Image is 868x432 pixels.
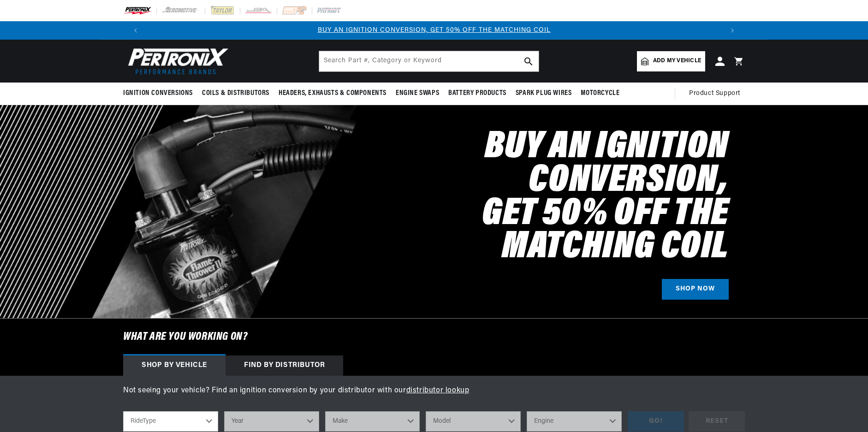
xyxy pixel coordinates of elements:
[145,25,723,36] div: Announcement
[123,355,226,376] div: Shop by vehicle
[518,51,539,71] button: search button
[274,83,391,104] summary: Headers, Exhausts & Components
[689,83,745,105] summary: Product Support
[145,25,723,36] div: 1 of 3
[224,411,319,432] select: Year
[391,83,444,104] summary: Engine Swaps
[426,411,521,432] select: Model
[396,89,439,98] span: Engine Swaps
[123,45,229,77] img: Pertronix
[100,21,768,40] slideshow-component: Translation missing: en.sections.announcements.announcement_bar
[123,385,745,397] p: Not seeing your vehicle? Find an ignition conversion by your distributor with our
[448,89,506,98] span: Battery Products
[226,355,343,376] div: Find by Distributor
[406,387,470,394] a: distributor lookup
[653,57,701,65] span: Add my vehicle
[319,51,539,71] input: Search Part #, Category or Keyword
[126,21,145,40] button: Translation missing: en.sections.announcements.previous_announcement
[123,83,197,104] summary: Ignition Conversions
[723,21,742,40] button: Translation missing: en.sections.announcements.next_announcement
[318,27,551,34] a: BUY AN IGNITION CONVERSION, GET 50% OFF THE MATCHING COIL
[197,83,274,104] summary: Coils & Distributors
[279,89,386,98] span: Headers, Exhausts & Components
[516,89,572,98] span: Spark Plug Wires
[511,83,577,104] summary: Spark Plug Wires
[581,89,619,98] span: Motorcycle
[325,411,420,432] select: Make
[202,89,269,98] span: Coils & Distributors
[123,411,218,432] select: RideType
[444,83,511,104] summary: Battery Products
[637,51,705,71] a: Add my vehicle
[576,83,624,104] summary: Motorcycle
[334,131,729,264] h2: Buy an Ignition Conversion, Get 50% off the Matching Coil
[662,279,729,300] a: SHOP NOW
[689,89,740,99] span: Product Support
[123,89,193,98] span: Ignition Conversions
[527,411,622,432] select: Engine
[100,319,768,355] h6: What are you working on?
